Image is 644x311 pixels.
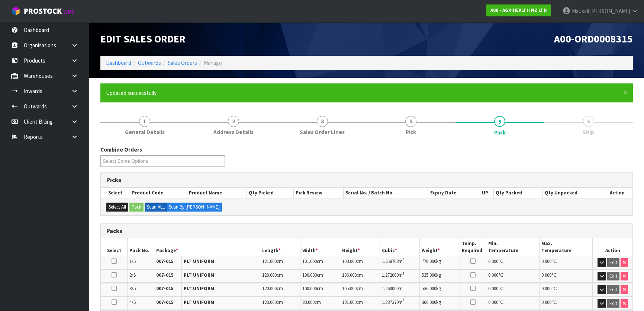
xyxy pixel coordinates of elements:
[300,128,345,136] span: Sales Order Lines
[302,285,317,292] span: 100.000
[184,258,214,264] strong: PLT UNIFORM
[540,256,593,269] td: ℃
[380,297,420,310] td: m
[540,238,593,256] th: Max. Temperature
[63,8,75,15] small: WMS
[168,59,197,66] a: Sales Orders
[420,297,460,310] td: kg
[406,128,416,136] span: Pick
[342,285,357,292] span: 105.000
[422,299,436,305] span: 366.000
[590,7,630,15] span: [PERSON_NAME]
[260,238,300,256] th: Length
[187,188,247,198] th: Product Name
[317,116,328,127] span: 3
[380,283,420,296] td: m
[100,32,186,45] span: Edit Sales Order
[184,272,214,278] strong: PLT UNIFORM
[340,283,380,296] td: cm
[486,297,540,310] td: ℃
[540,283,593,296] td: ℃
[300,297,340,310] td: cm
[247,188,294,198] th: Qty Picked
[129,203,144,212] button: Pack
[405,116,416,127] span: 4
[488,272,498,278] span: 0.000
[129,258,136,264] span: 1/5
[403,285,405,289] sup: 3
[101,238,128,256] th: Select
[486,238,540,256] th: Min. Temperature
[125,128,165,136] span: General Details
[380,270,420,283] td: m
[607,285,619,294] button: Edit
[486,270,540,283] td: ℃
[493,188,542,198] th: Qty Packed
[602,188,632,198] th: Action
[607,299,619,308] button: Edit
[342,272,357,278] span: 106.000
[204,59,222,66] span: Manage
[302,258,317,264] span: 101.000
[184,285,214,292] strong: PLT UNIFORM
[156,285,174,292] strong: 007-015
[106,59,131,66] a: Dashboard
[403,257,405,262] sup: 3
[262,272,277,278] span: 120.000
[420,283,460,296] td: kg
[260,297,300,310] td: cm
[340,270,380,283] td: cm
[583,128,594,136] span: Ship
[420,256,460,269] td: kg
[541,258,551,264] span: 0.000
[340,256,380,269] td: cm
[154,238,260,256] th: Package
[422,258,436,264] span: 778.000
[260,283,300,296] td: cm
[380,256,420,269] td: m
[106,177,627,184] h3: Picks
[541,285,551,292] span: 0.000
[486,4,551,16] a: A00 - AGRIHEALTH NZ LTD
[340,238,380,256] th: Height
[420,238,460,256] th: Weight
[342,258,357,264] span: 103.000
[623,87,628,98] span: ×
[302,272,317,278] span: 100.000
[488,285,498,292] span: 0.000
[129,299,136,305] span: 4/5
[128,238,154,256] th: Pack No.
[541,299,551,305] span: 0.000
[138,59,161,66] a: Outwards
[494,128,506,136] span: Pack
[213,128,254,136] span: Address Details
[302,299,315,305] span: 83.000
[420,270,460,283] td: kg
[593,238,632,256] th: Action
[156,272,174,278] strong: 007-015
[540,270,593,283] td: ℃
[494,116,505,127] span: 5
[422,285,436,292] span: 536.000
[145,203,167,212] label: Scan ALL
[344,188,428,198] th: Serial No. / Batch No.
[382,285,399,292] span: 1.260000
[486,256,540,269] td: ℃
[300,256,340,269] td: cm
[422,272,436,278] span: 535.000
[382,272,399,278] span: 1.272000
[106,228,627,235] h3: Packs
[340,297,380,310] td: cm
[300,270,340,283] td: cm
[380,238,420,256] th: Cubic
[342,299,357,305] span: 131.000
[260,270,300,283] td: cm
[607,272,619,281] button: Edit
[101,188,130,198] th: Select
[540,297,593,310] td: ℃
[167,203,222,212] label: Scan By [PERSON_NAME]
[428,188,477,198] th: Expiry Date
[488,299,498,305] span: 0.000
[106,89,157,96] span: Updated successfully
[100,146,142,153] label: Combine Orders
